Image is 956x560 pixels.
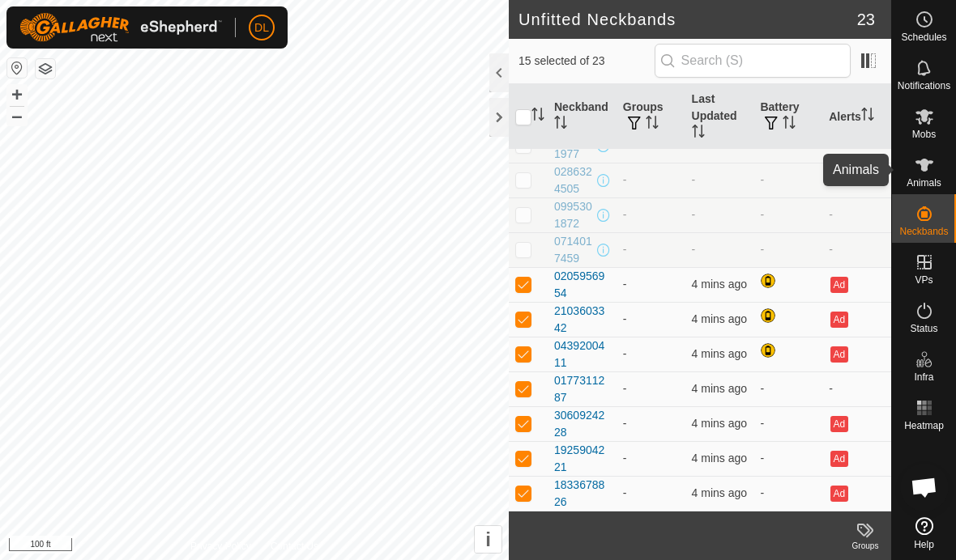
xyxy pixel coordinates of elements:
[830,416,848,432] button: Ad
[554,198,594,232] div: 0995301872
[822,197,891,232] td: -
[830,346,848,363] button: Ad
[36,59,55,78] button: Map Layers
[554,163,594,197] div: 0286324505
[554,477,610,511] div: 1833678826
[617,84,685,150] th: Groups
[692,312,747,325] span: 8 Oct 2025 at 12:10 pm
[617,441,685,476] td: -
[190,539,251,554] a: Privacy Policy
[7,58,27,78] button: Reset Map
[822,232,891,267] td: -
[692,382,747,395] span: 8 Oct 2025 at 12:10 pm
[685,84,754,150] th: Last Updated
[554,372,610,406] div: 0177311287
[519,53,655,70] span: 15 selected of 23
[783,118,796,131] p-sorticon: Activate to sort
[617,371,685,406] td: -
[830,451,848,467] button: Ad
[617,406,685,441] td: -
[617,337,685,371] td: -
[485,528,491,550] span: i
[646,118,659,131] p-sorticon: Activate to sort
[753,371,822,406] td: -
[753,197,822,232] td: -
[617,302,685,337] td: -
[254,19,269,36] span: DL
[475,526,501,553] button: i
[617,232,685,267] td: -
[7,106,27,125] button: –
[554,442,610,476] div: 1925904221
[830,277,848,293] button: Ad
[692,278,747,291] span: 8 Oct 2025 at 12:10 pm
[912,129,936,139] span: Mobs
[554,407,610,441] div: 3060924228
[753,163,822,197] td: -
[692,486,747,499] span: 8 Oct 2025 at 12:10 pm
[904,421,944,431] span: Heatmap
[907,178,941,188] span: Animals
[830,486,848,502] button: Ad
[554,337,610,371] div: 0439200411
[898,81,950,91] span: Notifications
[839,540,891,552] div: Groups
[901,32,946,42] span: Schedules
[753,406,822,441] td: -
[914,372,933,382] span: Infra
[899,227,948,236] span: Neckbands
[554,268,610,302] div: 0205956954
[692,452,747,465] span: 8 Oct 2025 at 12:10 pm
[548,84,617,150] th: Neckband
[692,417,747,430] span: 8 Oct 2025 at 12:10 pm
[914,540,934,549] span: Help
[915,275,933,285] span: VPs
[554,303,610,337] div: 2103603342
[692,208,696,221] span: -
[892,511,956,556] a: Help
[7,85,27,104] button: +
[900,463,949,511] div: Open chat
[271,539,318,554] a: Contact Us
[617,163,685,197] td: -
[822,371,891,406] td: -
[19,13,222,42] img: Gallagher Logo
[519,10,857,29] h2: Unfitted Neckbands
[692,173,696,186] span: -
[617,267,685,302] td: -
[857,7,875,32] span: 23
[753,232,822,267] td: -
[692,243,696,256] span: -
[753,441,822,476] td: -
[692,127,705,140] p-sorticon: Activate to sort
[822,84,891,150] th: Alerts
[617,476,685,511] td: -
[830,312,848,328] button: Ad
[554,233,594,267] div: 0714017459
[531,110,544,123] p-sorticon: Activate to sort
[554,118,567,131] p-sorticon: Activate to sort
[753,84,822,150] th: Battery
[822,163,891,197] td: -
[861,110,874,123] p-sorticon: Activate to sort
[617,197,685,232] td: -
[910,324,937,333] span: Status
[753,476,822,511] td: -
[655,44,851,78] input: Search (S)
[692,347,747,360] span: 8 Oct 2025 at 12:10 pm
